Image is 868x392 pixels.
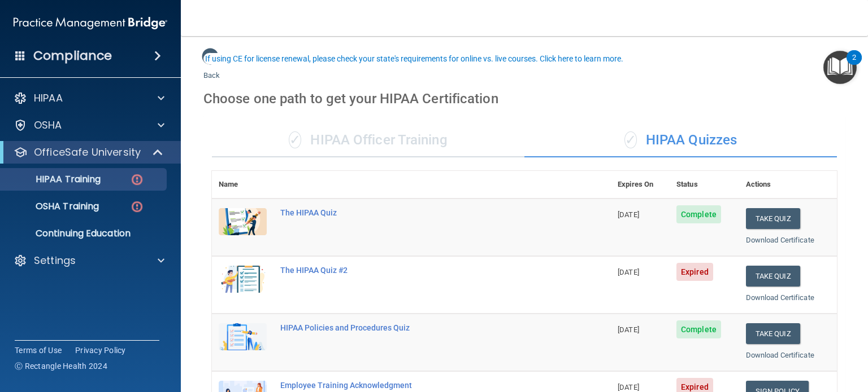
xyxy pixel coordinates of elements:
[212,124,524,157] div: HIPAA Officer Training
[15,345,62,356] a: Terms of Use
[130,173,144,187] img: danger-circle.6113f641.png
[15,360,107,372] span: Ⓒ Rectangle Health 2024
[34,118,62,132] p: OSHA
[14,12,167,34] img: PMB logo
[212,171,274,199] th: Name
[746,351,814,359] a: Download Certificate
[676,263,713,281] span: Expired
[676,205,721,223] span: Complete
[618,210,639,219] span: [DATE]
[7,228,162,239] p: Continuing Education
[611,171,670,199] th: Expires On
[746,293,814,302] a: Download Certificate
[618,383,639,391] span: [DATE]
[746,266,800,287] button: Take Quiz
[34,146,141,159] p: OfficeSafe University
[823,51,857,84] button: Open Resource Center, 2 new notifications
[7,201,99,212] p: OSHA Training
[676,320,721,338] span: Complete
[14,118,164,132] a: OSHA
[75,345,126,356] a: Privacy Policy
[14,146,164,159] a: OfficeSafe University
[34,254,76,267] p: Settings
[618,325,639,334] span: [DATE]
[746,323,800,344] button: Take Quiz
[14,254,164,267] a: Settings
[34,91,63,105] p: HIPAA
[130,200,144,214] img: danger-circle.6113f641.png
[618,268,639,276] span: [DATE]
[852,58,856,72] div: 2
[14,91,164,105] a: HIPAA
[746,236,814,244] a: Download Certificate
[205,55,623,63] div: If using CE for license renewal, please check your state's requirements for online vs. live cours...
[280,208,554,217] div: The HIPAA Quiz
[670,171,739,199] th: Status
[203,53,625,64] button: If using CE for license renewal, please check your state's requirements for online vs. live cours...
[280,381,554,390] div: Employee Training Acknowledgment
[624,131,637,148] span: ✓
[524,124,837,157] div: HIPAA Quizzes
[203,82,845,115] div: Choose one path to get your HIPAA Certification
[33,48,112,64] h4: Compliance
[203,58,220,80] a: Back
[739,171,837,199] th: Actions
[280,323,554,332] div: HIPAA Policies and Procedures Quiz
[280,266,554,275] div: The HIPAA Quiz #2
[289,131,301,148] span: ✓
[7,174,101,185] p: HIPAA Training
[746,208,800,229] button: Take Quiz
